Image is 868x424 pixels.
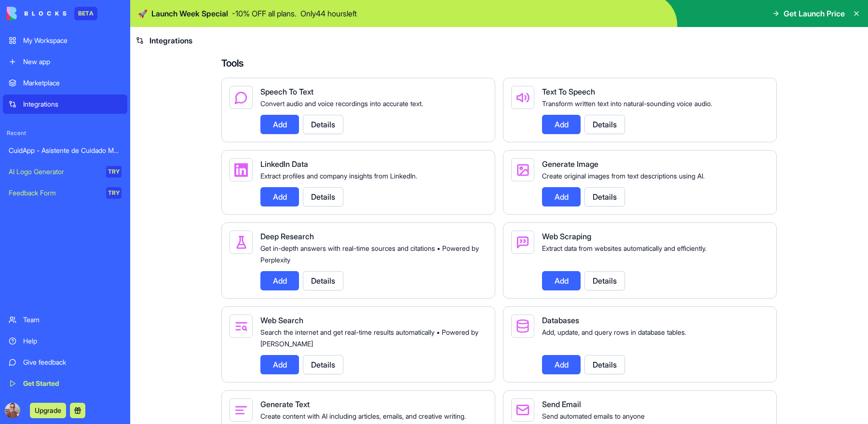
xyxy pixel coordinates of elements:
[260,99,423,108] span: Convert audio and voice recordings into accurate text.
[138,8,148,19] span: 🚀
[221,56,777,70] h4: Tools
[30,405,66,415] a: Upgrade
[584,115,625,134] button: Details
[23,99,122,109] div: Integrations
[23,357,122,367] div: Give feedback
[5,403,20,418] img: ACg8ocLFM1tyFVyS3D8n3dfFeW9Cbr8VQm0Kw_d-qlUD2Q7A-KZqxx9LWA=s96-c
[260,399,310,409] span: Generate Text
[303,271,343,290] button: Details
[542,172,705,180] span: Create original images from text descriptions using AI.
[260,244,479,264] span: Get in-depth answers with real-time sources and citations • Powered by Perplexity
[74,7,97,20] div: BETA
[260,355,299,374] button: Add
[3,73,127,93] a: Marketplace
[106,187,122,199] div: TRY
[106,166,122,178] div: TRY
[3,162,127,181] a: AI Logo GeneratorTRY
[303,115,343,134] button: Details
[260,115,299,134] button: Add
[542,244,706,252] span: Extract data from websites automatically and efficiently.
[260,412,466,420] span: Create content with AI including articles, emails, and creative writing.
[260,172,417,180] span: Extract profiles and company insights from LinkedIn.
[3,331,127,351] a: Help
[303,355,343,374] button: Details
[542,159,598,169] span: Generate Image
[260,187,299,206] button: Add
[260,328,478,348] span: Search the internet and get real-time results automatically • Powered by [PERSON_NAME]
[3,310,127,329] a: Team
[3,353,127,372] a: Give feedback
[9,188,99,198] div: Feedback Form
[3,129,127,137] span: Recent
[23,336,122,346] div: Help
[542,328,686,336] span: Add, update, and query rows in database tables.
[303,187,343,206] button: Details
[542,99,712,108] span: Transform written text into natural-sounding voice audio.
[9,167,99,177] div: AI Logo Generator
[23,78,122,88] div: Marketplace
[542,87,595,96] span: Text To Speech
[260,232,314,241] span: Deep Research
[23,315,122,325] div: Team
[260,159,308,169] span: LinkedIn Data
[3,183,127,203] a: Feedback FormTRY
[542,315,579,325] span: Databases
[260,87,313,96] span: Speech To Text
[7,7,97,20] a: BETA
[23,36,122,45] div: My Workspace
[542,399,581,409] span: Send Email
[542,412,645,420] span: Send automated emails to anyone
[149,35,192,46] span: Integrations
[23,379,122,388] div: Get Started
[23,57,122,67] div: New app
[3,52,127,71] a: New app
[7,7,67,20] img: logo
[232,8,297,19] p: - 10 % OFF all plans.
[542,115,581,134] button: Add
[542,355,581,374] button: Add
[3,95,127,114] a: Integrations
[784,8,845,19] span: Get Launch Price
[151,8,228,19] span: Launch Week Special
[584,271,625,290] button: Details
[9,146,122,155] div: CuidApp - Asistente de Cuidado Médico
[3,374,127,393] a: Get Started
[542,187,581,206] button: Add
[542,232,591,241] span: Web Scraping
[584,355,625,374] button: Details
[30,403,66,418] button: Upgrade
[3,141,127,160] a: CuidApp - Asistente de Cuidado Médico
[260,315,303,325] span: Web Search
[542,271,581,290] button: Add
[3,31,127,50] a: My Workspace
[260,271,299,290] button: Add
[300,8,357,19] p: Only 44 hours left
[584,187,625,206] button: Details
